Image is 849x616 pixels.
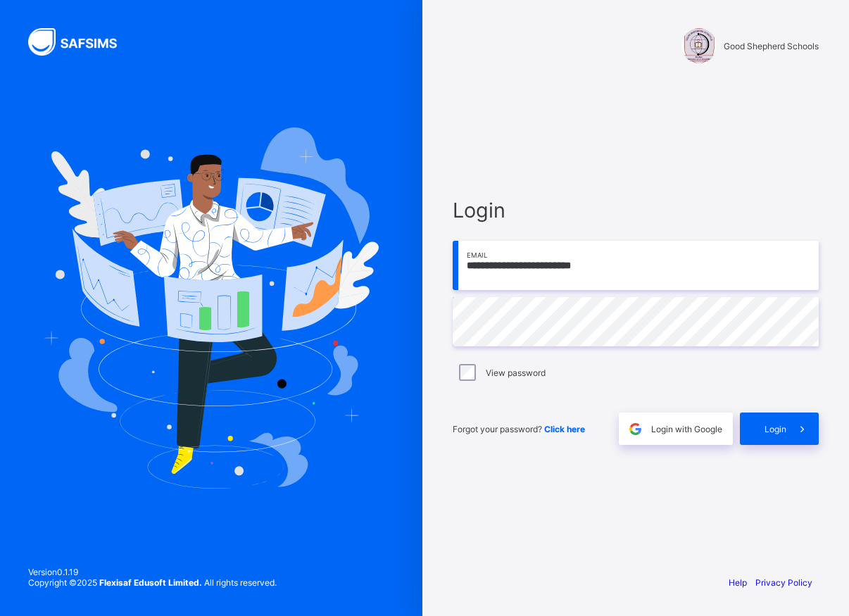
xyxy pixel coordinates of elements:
[99,577,202,588] strong: Flexisaf Edusoft Limited.
[28,567,277,577] span: Version 0.1.19
[28,577,277,588] span: Copyright © 2025 All rights reserved.
[724,41,819,51] span: Good Shepherd Schools
[44,127,379,488] img: Hero Image
[453,198,819,222] span: Login
[755,577,812,588] a: Privacy Policy
[453,424,585,434] span: Forgot your password?
[765,424,786,434] span: Login
[544,424,585,434] a: Click here
[627,421,643,437] img: google.396cfc9801f0270233282035f929180a.svg
[486,367,546,378] label: View password
[28,28,134,56] img: SAFSIMS Logo
[729,577,747,588] a: Help
[651,424,722,434] span: Login with Google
